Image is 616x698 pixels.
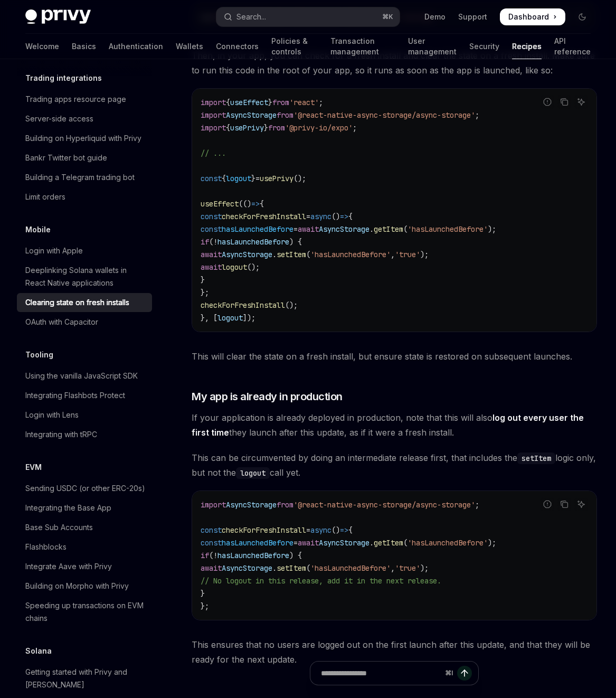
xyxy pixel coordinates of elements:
[222,224,293,234] span: hasLaunchedBefore
[319,538,369,548] span: AsyncStorage
[277,563,306,573] span: setItem
[25,264,146,289] div: Deeplinking Solana wallets in React Native applications
[17,241,152,260] a: Login with Apple
[17,498,152,517] a: Integrating the Base App
[306,563,310,573] span: (
[574,497,588,511] button: Ask AI
[374,224,403,234] span: getItem
[25,296,129,309] div: Clearing state on fresh installs
[192,349,597,364] span: This will clear the state on a fresh install, but ensure state is restored on subsequent launches.
[17,187,152,206] a: Limit orders
[289,551,302,560] span: ) {
[264,123,268,133] span: }
[395,250,420,259] span: 'true'
[25,409,79,421] div: Login with Lens
[293,224,298,234] span: =
[226,174,251,183] span: logout
[25,560,112,573] div: Integrate Aave with Privy
[25,34,59,59] a: Welcome
[331,525,340,535] span: ()
[25,191,65,203] div: Limit orders
[500,8,565,25] a: Dashboard
[17,261,152,293] a: Deeplinking Solana wallets in React Native applications
[17,518,152,537] a: Base Sub Accounts
[201,601,209,611] span: };
[277,110,293,120] span: from
[201,262,222,272] span: await
[209,551,213,560] span: (
[469,34,499,59] a: Security
[25,171,135,184] div: Building a Telegram trading bot
[25,244,83,257] div: Login with Apple
[293,110,475,120] span: '@react-native-async-storage/async-storage'
[217,551,289,560] span: hasLaunchedBefore
[330,34,395,59] a: Transaction management
[17,577,152,596] a: Building on Morpho with Privy
[17,129,152,148] a: Building on Hyperliquid with Privy
[25,541,67,553] div: Flashblocks
[226,98,230,107] span: {
[201,313,217,323] span: }, [
[310,563,391,573] span: 'hasLaunchedBefore'
[192,450,597,480] span: This can be circumvented by doing an intermediate release first, that includes the logic only, bu...
[272,250,277,259] span: .
[348,212,353,221] span: {
[201,576,441,586] span: // No logout in this release, add it in the next release.
[239,199,251,209] span: (()
[201,288,209,297] span: };
[201,300,285,310] span: checkForFreshInstall
[17,366,152,385] a: Using the vanilla JavaScript SDK
[25,580,129,592] div: Building on Morpho with Privy
[403,538,407,548] span: (
[201,110,226,120] span: import
[17,313,152,332] a: OAuth with Capacitor
[25,482,145,495] div: Sending USDC (or other ERC-20s)
[201,538,222,548] span: const
[369,538,374,548] span: .
[340,212,348,221] span: =>
[277,500,293,510] span: from
[25,645,52,657] h5: Solana
[310,525,331,535] span: async
[17,425,152,444] a: Integrating with tRPC
[369,224,374,234] span: .
[293,174,306,183] span: ();
[216,7,399,26] button: Open search
[554,34,591,59] a: API reference
[201,275,205,285] span: }
[306,525,310,535] span: =
[340,525,348,535] span: =>
[424,12,446,22] a: Demo
[17,90,152,109] a: Trading apps resource page
[293,538,298,548] span: =
[557,497,571,511] button: Copy the contents from the code block
[222,174,226,183] span: {
[277,250,306,259] span: setItem
[319,224,369,234] span: AsyncStorage
[192,389,343,404] span: My app is already in production
[25,666,146,691] div: Getting started with Privy and [PERSON_NAME]
[25,461,42,474] h5: EVM
[25,502,111,514] div: Integrating the Base App
[488,538,496,548] span: );
[408,34,457,59] a: User management
[222,212,306,221] span: checkForFreshInstall
[25,370,138,382] div: Using the vanilla JavaScript SDK
[293,500,475,510] span: '@react-native-async-storage/async-storage'
[272,98,289,107] span: from
[230,98,268,107] span: useEffect
[268,98,272,107] span: }
[247,262,260,272] span: ();
[226,110,277,120] span: AsyncStorage
[25,93,126,106] div: Trading apps resource page
[557,95,571,109] button: Copy the contents from the code block
[17,168,152,187] a: Building a Telegram trading bot
[72,34,96,59] a: Basics
[201,123,226,133] span: import
[236,11,266,23] div: Search...
[25,72,102,84] h5: Trading integrations
[25,223,51,236] h5: Mobile
[395,563,420,573] span: 'true'
[17,596,152,628] a: Speeding up transactions on EVM chains
[289,98,319,107] span: 'react'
